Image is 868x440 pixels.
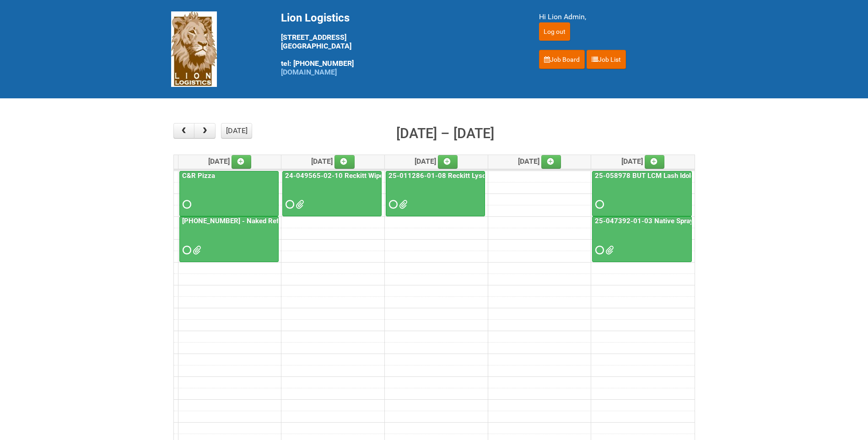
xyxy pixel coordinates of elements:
[389,201,395,208] span: Requested
[311,157,355,166] span: [DATE]
[183,247,189,253] span: Requested
[587,50,626,69] a: Job List
[282,171,382,217] a: 24-049565-02-10 Reckitt Wipes HUT Stages 1-3
[399,201,405,208] span: 25-011286-01 - MDN (2).xlsx 25-011286-01-08 - JNF.DOC 25-011286-01 - MDN.xlsx
[296,201,302,208] span: 24-049565-02-10 - MDN 2.xlsx 24-049565-02-10 - JNF.DOC 24-049565-02-10 - MDN.xlsx
[180,217,313,225] a: [PHONE_NUMBER] - Naked Reformulation
[645,155,665,169] a: Add an event
[593,217,747,225] a: 25-047392-01-03 Native Spray Rapid Response
[593,172,733,180] a: 25-058978 BUT LCM Lash Idole US / Retest
[208,157,252,166] span: [DATE]
[396,123,494,144] h2: [DATE] – [DATE]
[171,44,217,53] a: Lion Logistics
[539,50,585,69] a: Job Board
[281,68,337,76] a: [DOMAIN_NAME]
[539,22,570,41] input: Log out
[286,201,292,208] span: Requested
[283,172,441,180] a: 24-049565-02-10 Reckitt Wipes HUT Stages 1-3
[539,11,697,22] div: Hi Lion Admin,
[592,171,692,217] a: 25-058978 BUT LCM Lash Idole US / Retest
[621,157,665,166] span: [DATE]
[171,11,217,87] img: Lion Logistics
[183,201,189,208] span: Requested
[387,172,542,180] a: 25-011286-01-08 Reckitt Lysol Laundry Scented
[281,11,516,76] div: [STREET_ADDRESS] [GEOGRAPHIC_DATA] tel: [PHONE_NUMBER]
[438,155,458,169] a: Add an event
[386,171,485,217] a: 25-011286-01-08 Reckitt Lysol Laundry Scented
[193,247,199,253] span: MDN - 25-055556-01 (2).xlsx MDN - 25-055556-01.xlsx JNF - 25-055556-01.doc
[541,155,561,169] a: Add an event
[595,201,602,208] span: Requested
[334,155,355,169] a: Add an event
[221,123,252,139] button: [DATE]
[415,157,458,166] span: [DATE]
[281,11,350,24] span: Lion Logistics
[179,216,279,262] a: [PHONE_NUMBER] - Naked Reformulation
[180,172,217,180] a: C&R Pizza
[179,171,279,217] a: C&R Pizza
[518,157,561,166] span: [DATE]
[592,216,692,262] a: 25-047392-01-03 Native Spray Rapid Response
[595,247,602,253] span: Requested
[232,155,252,169] a: Add an event
[605,247,612,253] span: 25-047392-01-03 - MDN.xlsx 25-047392-01-03 JNF.DOC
